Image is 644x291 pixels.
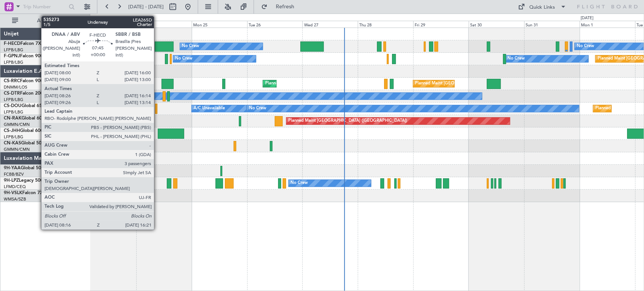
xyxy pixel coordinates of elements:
a: F-GPNJFalcon 900EX [4,54,49,58]
span: F-HECD [4,41,20,46]
span: CN-RAK [4,116,22,121]
span: CS-DTR [4,91,20,96]
div: No Crew [249,103,266,114]
div: Planned Maint [GEOGRAPHIC_DATA] ([GEOGRAPHIC_DATA]) [265,78,384,89]
div: Planned Maint [GEOGRAPHIC_DATA] ([GEOGRAPHIC_DATA]) [415,78,534,89]
a: CN-KASGlobal 5000 [4,141,47,145]
span: Refresh [269,4,301,9]
div: A/C Unavailable [194,103,225,114]
span: [DATE] - [DATE] [128,3,164,10]
input: Trip Number [23,1,66,12]
div: Sun 24 [136,21,192,28]
div: [DATE] [581,15,593,21]
a: LFPB/LBG [4,134,23,140]
a: LFPB/LBG [4,97,23,103]
div: Mon 25 [192,21,247,28]
a: CS-DTRFalcon 2000 [4,91,46,96]
div: Sat 30 [469,21,524,28]
div: Mon 1 [579,21,635,28]
a: 9H-LPZLegacy 500 [4,178,43,183]
a: GMMN/CMN [4,147,30,152]
a: 9H-YAAGlobal 5000 [4,166,46,170]
div: Sun 31 [524,21,579,28]
span: CN-KAS [4,141,21,145]
div: No Crew [290,178,308,189]
div: No Crew [175,53,192,64]
div: Sat 23 [81,21,136,28]
a: LFMD/CEQ [4,184,26,190]
div: No Crew [507,53,525,64]
a: CS-RRCFalcon 900LX [4,79,48,83]
a: GMMN/CMN [4,122,30,127]
a: CN-RAKGlobal 6000 [4,116,47,121]
span: F-GPNJ [4,54,20,58]
div: Quick Links [529,4,555,11]
a: FCBB/BZV [4,172,24,177]
a: DNMM/LOS [4,84,27,90]
span: CS-DOU [4,104,22,108]
span: 9H-VSLK [4,191,22,195]
a: CS-DOUGlobal 6500 [4,104,47,108]
a: 9H-VSLKFalcon 7X [4,191,43,195]
div: Planned Maint [GEOGRAPHIC_DATA] ([GEOGRAPHIC_DATA]) [288,115,407,127]
div: No Crew [182,41,199,52]
a: WMSA/SZB [4,196,26,202]
span: CS-RRC [4,79,20,83]
div: Tue 26 [247,21,303,28]
span: CS-JHH [4,129,20,133]
div: Wed 27 [302,21,358,28]
a: LFPB/LBG [4,60,23,65]
button: All Aircraft [8,15,82,27]
div: [DATE] [91,15,104,21]
button: Refresh [258,1,303,13]
span: 9H-LPZ [4,178,19,183]
div: Thu 28 [358,21,413,28]
span: All Aircraft [20,18,80,23]
a: LFPB/LBG [4,109,23,115]
div: No Crew [576,41,594,52]
a: F-HECDFalcon 7X [4,41,41,46]
a: CS-JHHGlobal 6000 [4,129,46,133]
div: Fri 29 [413,21,469,28]
a: LFPB/LBG [4,47,23,53]
button: Quick Links [514,1,570,13]
span: 9H-YAA [4,166,21,170]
